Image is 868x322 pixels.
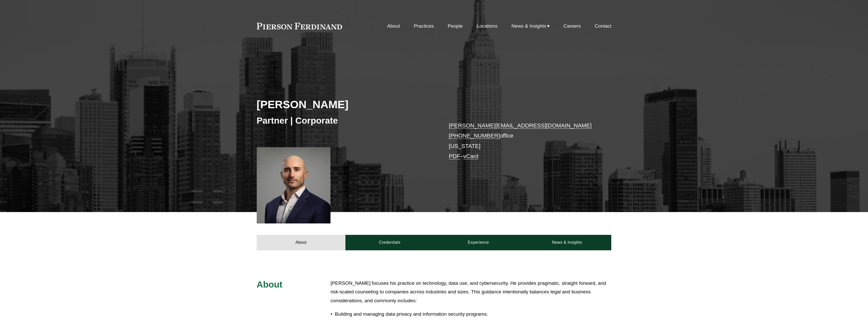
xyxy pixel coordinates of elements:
h3: Partner | Corporate [257,115,434,126]
a: Experience [434,235,523,250]
span: About [257,279,283,289]
a: folder dropdown [511,21,550,31]
a: [PERSON_NAME][EMAIL_ADDRESS][DOMAIN_NAME] [449,122,592,129]
a: Careers [563,21,581,31]
p: [PERSON_NAME] focuses his practice on technology, data use, and cybersecurity. He provides pragma... [330,279,611,305]
a: Credentials [345,235,434,250]
a: Practices [414,21,434,31]
p: office [US_STATE] – [449,121,597,161]
a: PDF [449,153,460,159]
a: [PHONE_NUMBER] [449,132,500,139]
a: About [257,235,345,250]
a: News & Insights [523,235,611,250]
h2: [PERSON_NAME] [257,98,434,111]
a: Contact [595,21,611,31]
a: Locations [477,21,497,31]
span: News & Insights [511,22,546,31]
a: About [387,21,400,31]
a: People [448,21,463,31]
a: vCard [463,153,478,159]
p: Building and managing data privacy and information security programs. [335,310,611,319]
